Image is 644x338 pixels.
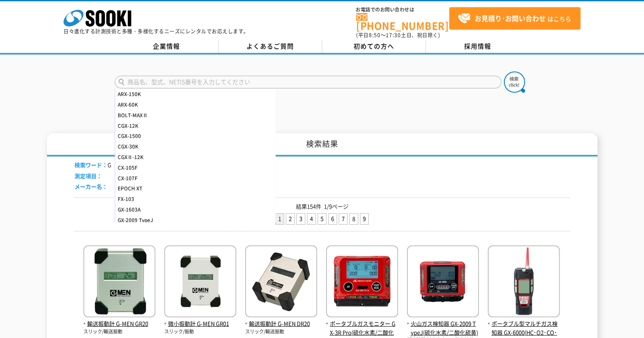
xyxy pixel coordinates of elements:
div: CX-105F [115,162,275,173]
a: 2 [286,214,294,224]
div: CGXⅡ-12K [115,152,275,162]
div: FX-103 [115,194,275,204]
img: G-MEN GR01 [164,245,236,319]
a: 8 [350,214,358,224]
div: CGX-30K [115,141,275,152]
div: BOLT-MAXⅡ [115,110,275,121]
div: ARX-60K [115,99,275,110]
a: 6 [329,214,337,224]
p: スリック/輸送振動 [245,328,317,335]
input: 商品名、型式、NETIS番号を入力してください [115,76,501,88]
a: 輸送振動計 G-MEN GR20 [83,311,155,328]
span: 輸送振動計 G-MEN DR20 [245,319,317,328]
span: メーカー名： [75,182,108,190]
a: 3 [297,214,305,224]
span: (平日 ～ 土日、祝日除く) [356,31,440,39]
a: 7 [339,214,347,224]
p: スリック/振動 [164,328,236,335]
span: 8:50 [369,31,381,39]
span: はこちら [458,12,571,25]
a: 企業情報 [115,40,218,53]
div: GX-2009 TypeJ [115,215,275,225]
span: 火山ガス検知器 GX-2009 TypeJ(硫化水素/二酸化硫黄) [407,319,479,337]
span: 輸送振動計 G-MEN GR20 [83,319,155,328]
img: btn_search.png [504,71,525,93]
div: GX-1603A [115,204,275,215]
span: 微小振動計 G-MEN GR01 [164,319,236,328]
img: G-MEN GR20 [83,245,155,319]
a: 4 [307,214,315,224]
span: お電話でのお問い合わせは [356,7,449,12]
a: 火山ガス検知器 GX-2009 TypeJ(硫化水素/二酸化硫黄) [407,311,479,337]
img: G-MEN DR20 [245,245,317,319]
img: GX-3R Pro(硫化水素/二酸化硫黄) [326,245,398,319]
a: 微小振動計 G-MEN GR01 [164,311,236,328]
a: よくあるご質問 [218,40,322,53]
div: CGX-12K [115,121,275,131]
div: ARX-150K [115,89,275,99]
p: 結果154件 1/9ページ [75,202,570,211]
a: お見積り･お問い合わせはこちら [449,7,580,30]
p: スリック/輸送振動 [83,328,155,335]
img: GX-2009 TypeJ(硫化水素/二酸化硫黄) [407,245,479,319]
div: EPOCH XT [115,183,275,194]
img: GX-6000(HC･O2･CO･H2S･VOC/ppm) [488,245,560,319]
div: CX-107F [115,173,275,184]
a: [PHONE_NUMBER] [356,13,449,30]
span: 測定項目： [75,172,102,180]
div: CGX-1500 [115,131,275,141]
span: 検索ワード： [75,161,108,169]
p: 日々進化する計測技術と多種・多様化するニーズにレンタルでお応えします。 [64,29,249,34]
li: 1 [275,213,284,225]
li: G [75,161,111,170]
h1: 検索結果 [47,133,597,157]
a: 5 [318,214,326,224]
a: 初めての方へ [322,40,426,53]
span: 初めての方へ [354,41,394,51]
a: 9 [360,214,368,224]
span: 17:30 [386,31,401,39]
a: 採用情報 [426,40,530,53]
strong: お見積り･お問い合わせ [475,13,546,23]
a: 輸送振動計 G-MEN DR20 [245,311,317,328]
